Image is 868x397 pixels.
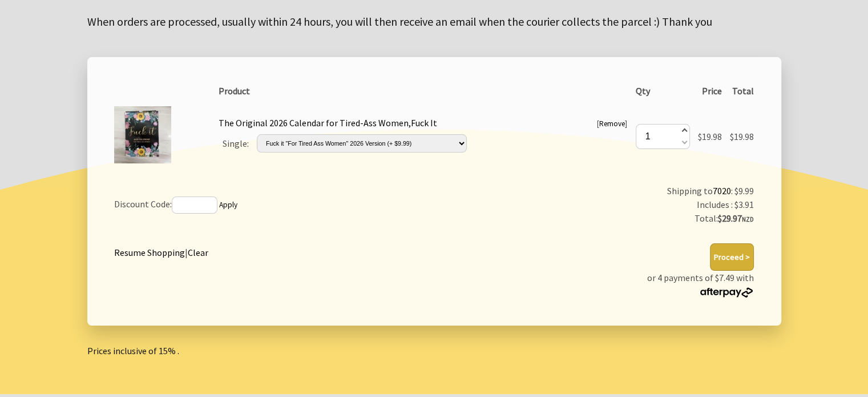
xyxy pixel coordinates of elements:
td: Discount Code: [110,180,487,230]
a: Apply [219,200,237,210]
div: Total: [490,211,754,226]
td: Single: [219,130,253,156]
th: Product [215,80,632,102]
a: The Original 2026 Calendar for Tired-Ass Women,Fuck It [219,117,437,129]
input: If you have a discount code, enter it here and press 'Apply'. [172,197,217,214]
td: $19.98 [726,102,758,170]
strong: $29.97 [718,212,754,224]
a: Resume Shopping [114,247,185,258]
a: 7020 [713,185,731,197]
p: Prices inclusive of 15% . [87,344,781,358]
th: Total [726,80,758,102]
big: When orders are processed, usually within 24 hours, you will then receive an email when the couri... [87,14,712,29]
th: Price [694,80,726,102]
td: Shipping to : $9.99 [486,180,758,230]
th: Qty [631,80,693,102]
a: Clear [188,247,208,258]
p: or 4 payments of $7.49 with [647,271,754,298]
a: Remove [599,119,625,129]
div: Includes : $3.91 [490,198,754,211]
small: [ ] [597,119,627,129]
span: NZD [742,215,754,223]
div: | [114,243,208,259]
td: $19.98 [694,102,726,170]
button: Proceed > [710,243,754,271]
img: Afterpay [699,287,754,298]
